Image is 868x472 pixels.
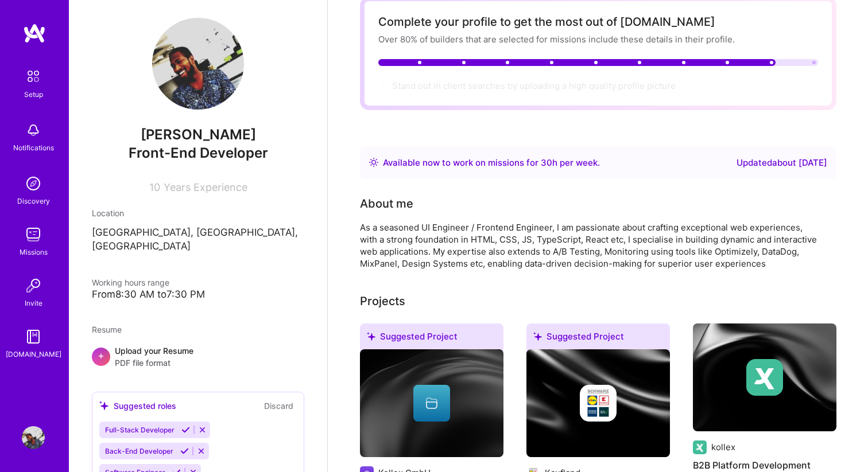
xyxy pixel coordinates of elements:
[13,142,54,154] div: Notifications
[360,349,503,457] img: cover
[367,332,375,341] i: icon SuggestedTeams
[115,357,193,369] span: PDF file format
[580,385,617,422] img: Company logo
[19,426,48,449] a: User Avatar
[20,246,48,258] div: Missions
[22,426,45,449] img: User Avatar
[693,440,707,454] img: Company logo
[746,359,783,396] img: Company logo
[22,119,45,142] img: bell
[105,447,173,455] span: Back-End Developer
[181,426,190,434] i: Accept
[737,156,827,170] div: Updated about [DATE]
[392,80,676,92] div: Stand out in client searches by uploading a high quality profile picture
[164,181,247,193] span: Years Experience
[360,292,405,310] div: Projects
[378,33,818,45] div: Over 80% of builders that are selected for missions include these details in their profile.
[92,278,169,287] span: Working hours range
[92,126,304,143] span: [PERSON_NAME]
[99,401,109,411] i: icon SuggestedTeams
[711,441,735,453] div: kollex
[261,399,297,412] button: Discard
[378,15,818,29] div: Complete your profile to get the most out of [DOMAIN_NAME]
[526,349,670,457] img: cover
[92,288,304,301] div: From 8:30 AM to 7:30 PM
[92,226,304,253] p: [GEOGRAPHIC_DATA], [GEOGRAPHIC_DATA], [GEOGRAPHIC_DATA]
[17,195,50,207] div: Discovery
[22,223,45,246] img: teamwork
[98,349,104,361] span: +
[693,323,836,431] img: cover
[25,297,42,309] div: Invite
[360,323,503,354] div: Suggested Project
[92,345,304,369] div: +Upload your ResumePDF file format
[152,18,244,110] img: User Avatar
[105,426,175,434] span: Full-Stack Developer
[6,348,61,360] div: [DOMAIN_NAME]
[99,400,176,412] div: Suggested roles
[23,23,46,44] img: logo
[533,332,542,341] i: icon SuggestedTeams
[129,145,268,161] span: Front-End Developer
[541,157,552,168] span: 30
[526,323,670,354] div: Suggested Project
[24,88,43,100] div: Setup
[198,426,207,434] i: Reject
[92,325,122,334] span: Resume
[360,195,413,212] div: About me
[383,156,600,170] div: Available now to work on missions for h per week .
[22,274,45,297] img: Invite
[149,181,160,193] span: 10
[369,158,378,167] img: Availability
[197,447,206,455] i: Reject
[360,221,819,270] div: As a seasoned UI Engineer / Frontend Engineer, I am passionate about crafting exceptional web exp...
[180,447,189,455] i: Accept
[22,172,45,195] img: discovery
[115,345,193,369] div: Upload your Resume
[22,325,45,348] img: guide book
[92,207,304,219] div: Location
[21,64,45,88] img: setup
